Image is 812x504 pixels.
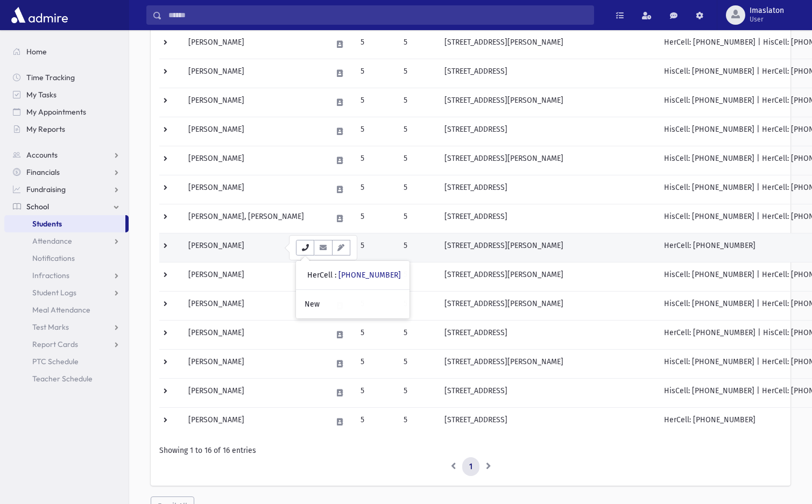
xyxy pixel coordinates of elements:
a: Student Logs [4,284,129,301]
td: [PERSON_NAME] [182,117,326,146]
td: 5 [354,204,397,233]
td: 5 [397,320,438,349]
span: My Appointments [26,107,86,117]
td: 5 [397,204,438,233]
td: 5 [397,175,438,204]
a: PTC Schedule [4,353,129,370]
td: 5 [354,88,397,117]
span: Accounts [26,150,58,160]
td: [STREET_ADDRESS][PERSON_NAME] [438,233,658,262]
td: [STREET_ADDRESS][PERSON_NAME] [438,88,658,117]
span: Imaslaton [750,6,784,15]
a: Financials [4,164,129,181]
td: 5 [397,291,438,320]
span: Fundraising [26,184,66,194]
a: Students [4,215,125,232]
td: 5 [354,30,397,59]
td: 5 [354,146,397,175]
td: [PERSON_NAME] [182,378,326,407]
span: Home [26,47,47,56]
td: [STREET_ADDRESS] [438,320,658,349]
input: Search [162,5,594,25]
td: 5 [397,378,438,407]
a: Time Tracking [4,69,129,86]
td: 5 [397,233,438,262]
span: Students [32,219,62,229]
a: Accounts [4,146,129,164]
td: 5 [397,117,438,146]
span: School [26,202,49,211]
td: [STREET_ADDRESS] [438,378,658,407]
span: Attendance [32,236,72,246]
td: [PERSON_NAME] [182,88,326,117]
button: Email Templates [332,240,350,255]
a: School [4,198,129,215]
td: 5 [354,407,397,436]
div: HerCell [307,269,401,281]
span: Time Tracking [26,73,75,82]
td: [STREET_ADDRESS] [438,117,658,146]
a: New [296,294,409,314]
span: : [335,271,336,280]
td: 5 [397,30,438,59]
td: 5 [397,262,438,291]
td: 5 [354,349,397,378]
td: [STREET_ADDRESS] [438,204,658,233]
td: [PERSON_NAME] [182,59,326,88]
span: Test Marks [32,322,69,332]
td: [PERSON_NAME] [182,291,326,320]
td: 5 [354,175,397,204]
span: PTC Schedule [32,357,79,366]
span: Infractions [32,271,69,280]
a: My Appointments [4,103,129,120]
td: [PERSON_NAME] [182,320,326,349]
a: My Reports [4,120,129,138]
td: [PERSON_NAME] [182,407,326,436]
td: [PERSON_NAME] [182,233,326,262]
a: Teacher Schedule [4,370,129,387]
a: Attendance [4,232,129,250]
span: My Tasks [26,90,57,100]
span: My Reports [26,124,65,134]
a: Report Cards [4,336,129,353]
td: [STREET_ADDRESS][PERSON_NAME] [438,349,658,378]
span: Report Cards [32,339,78,349]
td: [STREET_ADDRESS][PERSON_NAME] [438,291,658,320]
a: Infractions [4,267,129,284]
span: User [750,15,784,24]
a: 1 [462,457,479,477]
td: 5 [354,378,397,407]
td: [PERSON_NAME] [182,175,326,204]
td: 5 [354,233,397,262]
div: Showing 1 to 16 of 16 entries [159,445,782,456]
td: [PERSON_NAME] [182,349,326,378]
td: [STREET_ADDRESS][PERSON_NAME] [438,146,658,175]
span: Notifications [32,253,75,263]
td: [PERSON_NAME] [182,262,326,291]
a: Fundraising [4,181,129,198]
td: [STREET_ADDRESS] [438,175,658,204]
td: [STREET_ADDRESS] [438,59,658,88]
span: Teacher Schedule [32,374,93,384]
td: [STREET_ADDRESS] [438,407,658,436]
td: [STREET_ADDRESS][PERSON_NAME] [438,262,658,291]
span: Student Logs [32,288,76,297]
span: Meal Attendance [32,305,90,315]
td: 5 [397,407,438,436]
td: 5 [354,117,397,146]
td: 5 [354,59,397,88]
td: [PERSON_NAME] [182,146,326,175]
a: [PHONE_NUMBER] [338,271,401,280]
td: 5 [397,349,438,378]
a: My Tasks [4,86,129,103]
td: [PERSON_NAME], [PERSON_NAME] [182,204,326,233]
td: [PERSON_NAME] [182,30,326,59]
img: AdmirePro [9,4,70,26]
td: 5 [397,88,438,117]
a: Meal Attendance [4,301,129,318]
td: 5 [397,146,438,175]
span: Financials [26,167,60,177]
a: Home [4,43,129,60]
td: 5 [354,320,397,349]
td: [STREET_ADDRESS][PERSON_NAME] [438,30,658,59]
